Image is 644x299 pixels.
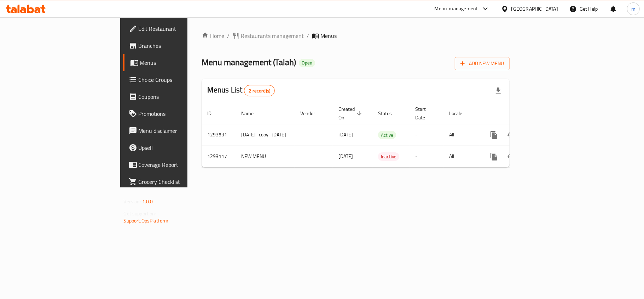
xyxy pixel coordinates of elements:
[631,5,636,13] span: m
[378,131,396,139] span: Active
[139,143,222,152] span: Upsell
[460,59,504,68] span: Add New Menu
[139,160,222,169] span: Coverage Report
[202,103,559,168] table: enhanced table
[300,109,324,118] span: Vendor
[307,32,309,40] li: /
[123,156,228,173] a: Coverage Report
[140,58,222,67] span: Menus
[338,152,353,161] span: [DATE]
[410,146,443,167] td: -
[139,126,222,135] span: Menu disclaimer
[124,216,169,225] a: Support.OpsPlatform
[202,32,510,40] nav: breadcrumb
[139,41,222,50] span: Branches
[244,85,275,96] div: Total records count
[236,146,295,167] td: NEW MENU
[410,124,443,146] td: -
[139,75,222,84] span: Choice Groups
[486,148,503,165] button: more
[443,146,480,167] td: All
[123,88,228,105] a: Coupons
[378,152,399,161] div: Inactive
[511,5,558,13] div: [GEOGRAPHIC_DATA]
[123,173,228,190] a: Grocery Checklist
[449,109,471,118] span: Locale
[236,124,295,146] td: [DATE]_copy_[DATE]
[435,5,478,13] div: Menu-management
[480,103,559,124] th: Actions
[378,109,401,118] span: Status
[139,109,222,118] span: Promotions
[123,122,228,139] a: Menu disclaimer
[139,24,222,33] span: Edit Restaurant
[207,109,221,118] span: ID
[139,92,222,101] span: Coupons
[503,148,520,165] button: Change Status
[338,105,364,122] span: Created On
[123,105,228,122] a: Promotions
[490,82,507,99] div: Export file
[123,71,228,88] a: Choice Groups
[241,32,304,40] span: Restaurants management
[124,197,141,206] span: Version:
[123,139,228,156] a: Upsell
[244,88,274,94] span: 2 record(s)
[299,59,315,67] div: Open
[139,177,222,186] span: Grocery Checklist
[378,153,399,161] span: Inactive
[486,126,503,143] button: more
[415,105,435,122] span: Start Date
[123,54,228,71] a: Menus
[338,130,353,139] span: [DATE]
[320,32,337,40] span: Menus
[202,54,296,70] span: Menu management ( Talah )
[123,37,228,54] a: Branches
[207,85,275,96] h2: Menus List
[503,126,520,143] button: Change Status
[142,197,153,206] span: 1.0.0
[227,32,230,40] li: /
[124,209,156,218] span: Get support on:
[123,20,228,37] a: Edit Restaurant
[443,124,480,146] td: All
[241,109,263,118] span: Name
[455,57,510,70] button: Add New Menu
[299,60,315,66] span: Open
[232,32,304,40] a: Restaurants management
